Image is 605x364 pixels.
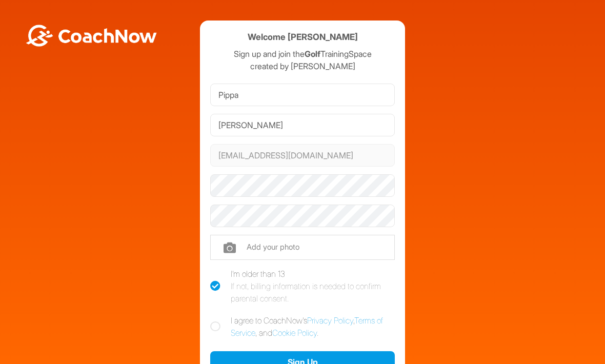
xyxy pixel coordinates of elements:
[231,280,395,305] div: If not, billing information is needed to confirm parental consent.
[307,315,353,326] a: Privacy Policy
[272,328,317,338] a: Cookie Policy
[305,49,320,59] strong: Golf
[231,315,383,338] a: Terms of Service
[210,48,395,60] p: Sign up and join the TrainingSpace
[210,114,395,136] input: Last Name
[210,144,395,167] input: Email
[210,84,395,106] input: First Name
[210,314,395,339] label: I agree to CoachNow's , , and .
[25,25,158,47] img: BwLJSsUCoWCh5upNqxVrqldRgqLPVwmV24tXu5FoVAoFEpwwqQ3VIfuoInZCoVCoTD4vwADAC3ZFMkVEQFDAAAAAElFTkSuQmCC
[231,268,395,305] div: I'm older than 13
[248,31,358,44] h4: Welcome [PERSON_NAME]
[210,60,395,72] p: created by [PERSON_NAME]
